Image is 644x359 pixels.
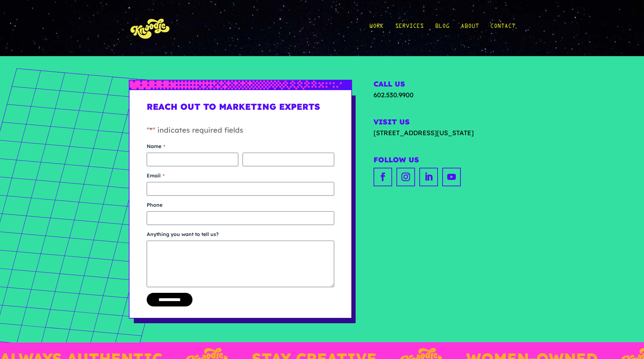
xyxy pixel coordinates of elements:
[147,102,334,118] h1: Reach Out to Marketing Experts
[147,125,334,143] p: " " indicates required fields
[130,80,351,89] img: px-grad-blue-short.svg
[374,156,515,166] h2: Follow Us
[490,11,515,45] a: Contact
[395,11,424,45] a: Services
[147,231,334,238] label: Anything you want to tell us?
[147,143,165,150] legend: Name
[396,168,415,186] a: instagram
[374,168,392,186] a: facebook
[435,11,449,45] a: Blog
[442,168,461,186] a: youtube
[369,11,384,45] a: Work
[374,91,414,99] a: 602.530.9900
[461,11,479,45] a: About
[147,172,334,179] label: Email
[374,80,515,90] h2: Call Us
[374,118,515,128] h2: Visit Us
[147,201,334,208] label: Phone
[419,168,438,186] a: linkedin
[374,128,515,138] a: [STREET_ADDRESS][US_STATE]
[129,11,172,45] img: KnoLogo(yellow)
